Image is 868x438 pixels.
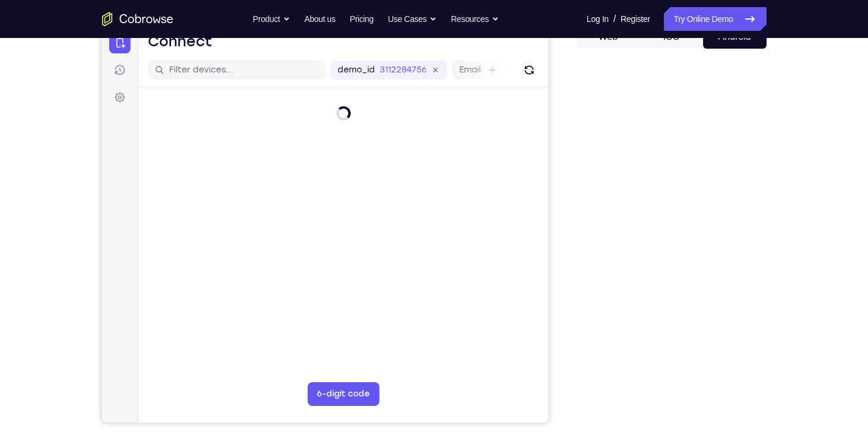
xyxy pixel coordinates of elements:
[418,36,437,55] button: Refresh
[613,12,616,26] span: /
[253,7,290,31] button: Product
[205,357,277,381] button: 6-digit code
[621,7,650,31] a: Register
[102,25,548,423] iframe: Agent
[236,39,273,51] label: demo_id
[587,7,609,31] a: Log In
[304,7,335,31] a: About us
[664,7,766,31] a: Try Online Demo
[102,12,173,26] a: Go to the home page
[451,7,499,31] button: Resources
[349,7,373,31] a: Pricing
[357,39,379,51] label: Email
[388,7,437,31] button: Use Cases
